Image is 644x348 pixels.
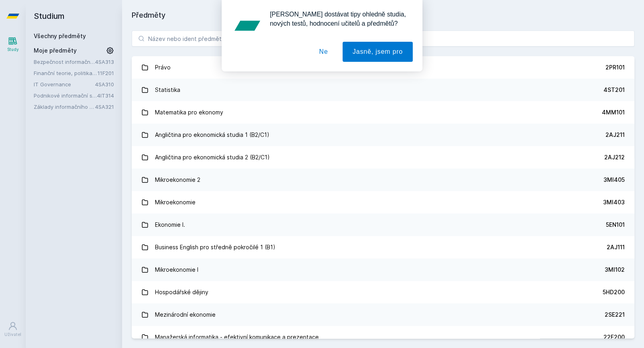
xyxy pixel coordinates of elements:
[132,191,634,214] a: Mikroekonomie 3MI403
[34,92,97,100] a: Podnikové informační systémy
[132,169,634,191] a: Mikroekonomie 2 3MI405
[132,146,634,169] a: Angličtina pro ekonomická studia 2 (B2/C1) 2AJ212
[132,236,634,258] a: Business English pro středně pokročilé 1 (B1) 2AJ111
[605,131,625,139] div: 2AJ211
[132,258,634,281] a: Mikroekonomie I 3MI102
[309,42,338,62] button: Ne
[2,317,24,342] a: Uživatel
[132,124,634,146] a: Angličtina pro ekonomická studia 1 (B2/C1) 2AJ211
[603,176,625,184] div: 3MI405
[132,214,634,236] a: Ekonomie I. 5EN101
[155,217,185,233] div: Ekonomie I.
[34,80,95,88] a: IT Governance
[95,81,114,88] a: 4SA310
[155,307,216,323] div: Mezinárodní ekonomie
[603,333,625,341] div: 22F200
[155,82,180,98] div: Statistika
[603,86,625,94] div: 4ST201
[155,239,275,255] div: Business English pro středně pokročilé 1 (B1)
[155,127,269,143] div: Angličtina pro ekonomická studia 1 (B2/C1)
[605,311,625,319] div: 2SE221
[603,288,625,296] div: 5HD200
[231,10,263,42] img: notification icon
[4,332,21,338] div: Uživatel
[98,70,114,76] a: 11F201
[132,79,634,101] a: Statistika 4ST201
[155,149,270,165] div: Angličtina pro ekonomická studia 2 (B2/C1)
[97,92,114,99] a: 4IT314
[155,172,200,188] div: Mikroekonomie 2
[604,153,625,161] div: 2AJ212
[607,243,625,251] div: 2AJ111
[155,329,319,345] div: Manažerská informatika - efektivní komunikace a prezentace
[95,104,114,110] a: 4SA321
[132,101,634,124] a: Matematika pro ekonomy 4MM101
[132,303,634,326] a: Mezinárodní ekonomie 2SE221
[34,69,98,77] a: Finanční teorie, politika a instituce
[263,10,413,28] div: [PERSON_NAME] dostávat tipy ohledně studia, nových testů, hodnocení učitelů a předmětů?
[603,198,625,206] div: 3MI403
[34,103,95,111] a: Základy informačního managementu
[606,221,625,229] div: 5EN101
[342,42,413,62] button: Jasně, jsem pro
[155,194,196,210] div: Mikroekonomie
[155,104,223,120] div: Matematika pro ekonomy
[602,108,625,116] div: 4MM101
[155,284,208,300] div: Hospodářské dějiny
[605,266,625,274] div: 3MI102
[155,262,198,278] div: Mikroekonomie I
[132,281,634,303] a: Hospodářské dějiny 5HD200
